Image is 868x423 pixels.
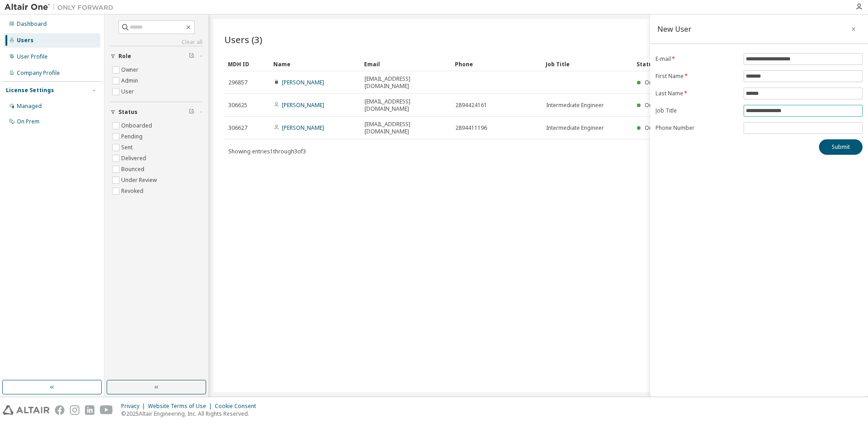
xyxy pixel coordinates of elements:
div: Job Title [546,57,629,71]
div: Users [17,37,34,44]
button: Role [110,46,202,66]
span: Onboarded [645,101,676,109]
a: Clear all [110,39,202,46]
label: Under Review [121,175,158,186]
div: New User [657,25,691,33]
img: altair_logo.svg [3,405,49,415]
label: Owner [121,64,140,75]
img: instagram.svg [70,405,79,415]
span: 306625 [228,102,247,109]
label: Last Name [656,90,738,97]
label: Delivered [121,153,148,164]
label: E-mail [656,55,738,63]
div: On Prem [17,118,39,125]
span: Intermediate Engineer [546,124,604,132]
label: Pending [121,131,144,142]
span: 306627 [228,124,247,132]
label: Admin [121,75,140,86]
img: facebook.svg [55,405,64,415]
a: [PERSON_NAME] [282,101,324,109]
span: [EMAIL_ADDRESS][DOMAIN_NAME] [365,98,447,113]
span: Role [118,53,131,60]
p: © 2025 Altair Engineering, Inc. All Rights Reserved. [121,410,261,418]
label: Phone Number [656,124,738,132]
div: Dashboard [17,20,47,28]
div: Name [273,57,357,71]
span: Onboarded [645,79,676,86]
label: Revoked [121,186,145,197]
span: Showing entries 1 through 3 of 3 [228,148,306,155]
span: [EMAIL_ADDRESS][DOMAIN_NAME] [365,75,447,90]
span: Clear filter [189,53,194,60]
div: Status [636,57,805,71]
a: [PERSON_NAME] [282,124,324,132]
div: User Profile [17,53,48,60]
span: Status [118,108,138,116]
label: Sent [121,142,134,153]
button: Submit [819,139,863,155]
label: Onboarded [121,120,154,131]
div: MDH ID [228,57,266,71]
div: Cookie Consent [215,403,261,410]
a: [PERSON_NAME] [282,79,324,86]
img: youtube.svg [100,405,113,415]
label: User [121,86,136,97]
div: Website Terms of Use [148,403,215,410]
div: Email [364,57,448,71]
button: Status [110,102,202,122]
label: Job Title [656,107,738,114]
span: 296857 [228,79,247,86]
label: First Name [656,73,738,80]
span: [EMAIL_ADDRESS][DOMAIN_NAME] [365,121,447,135]
span: Users (3) [224,33,262,46]
img: Altair One [5,3,118,12]
span: Onboarded [645,124,676,132]
label: Bounced [121,164,146,175]
span: 2894411196 [455,124,487,132]
span: 2894424161 [455,102,487,109]
span: Clear filter [189,108,194,116]
div: Managed [17,103,42,110]
div: Privacy [121,403,148,410]
div: Phone [455,57,538,71]
span: Intermediate Engineer [546,102,604,109]
img: linkedin.svg [85,405,94,415]
div: Company Profile [17,69,60,77]
div: License Settings [6,87,54,94]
